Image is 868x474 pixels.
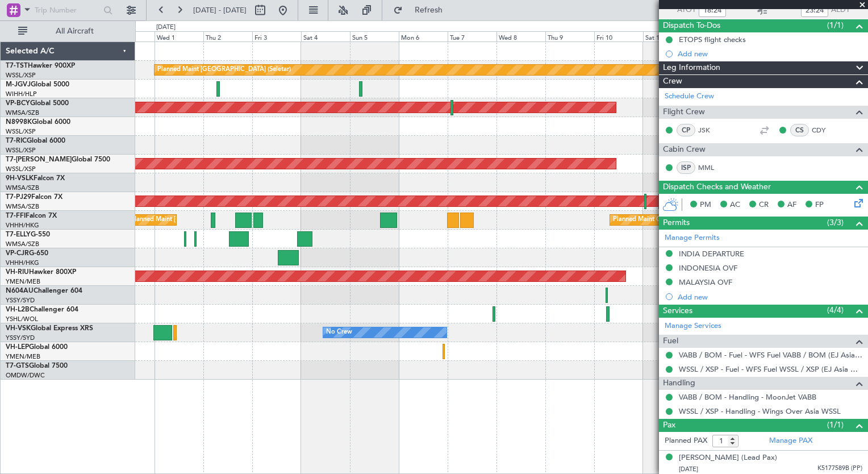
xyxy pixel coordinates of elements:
span: VH-L2B [6,306,30,313]
div: [PERSON_NAME] (Lead Pax) [679,452,777,464]
div: Thu 9 [545,31,594,41]
button: Refresh [388,1,456,19]
a: T7-FFIFalcon 7X [6,213,57,219]
a: CDY [812,125,837,135]
span: T7-RIC [6,138,27,144]
div: INDIA DEPARTURE [679,249,744,259]
span: (1/1) [827,419,844,431]
div: Planned Maint Geneva (Cointrin) [613,211,707,228]
a: Schedule Crew [665,91,714,102]
span: (1/1) [827,19,844,31]
div: ETOPS flight checks [679,35,746,44]
a: VHHH/HKG [6,259,39,267]
span: T7-PJ29 [6,194,31,201]
a: VH-VSKGlobal Express XRS [6,325,93,332]
a: WSSL / XSP - Fuel - WFS Fuel WSSL / XSP (EJ Asia Only) [679,364,862,374]
a: VH-RIUHawker 800XP [6,269,76,276]
span: T7-ELLY [6,231,31,238]
span: All Aircraft [30,27,120,35]
a: WSSL/XSP [6,127,36,136]
a: WIHH/HLP [6,90,37,98]
a: VH-LEPGlobal 6000 [6,344,68,351]
span: T7-TST [6,63,28,69]
span: (3/3) [827,217,844,228]
span: K5177589B (PP) [817,464,862,473]
span: Refresh [405,6,453,14]
span: VP-CJR [6,250,29,257]
a: VP-BCYGlobal 5000 [6,100,69,107]
span: VH-LEP [6,344,29,351]
div: CS [790,124,809,136]
span: Cabin Crew [663,143,706,156]
span: Dispatch Checks and Weather [663,181,771,194]
div: No Crew [326,324,352,341]
span: ATOT [677,5,696,16]
div: Add new [678,49,862,59]
a: WSSL/XSP [6,165,36,173]
a: YSSY/SYD [6,296,35,305]
a: VHHH/HKG [6,221,39,230]
div: INDONESIA OVF [679,263,737,273]
div: Mon 6 [399,31,448,41]
span: Leg Information [663,61,720,74]
a: M-JGVJGlobal 5000 [6,81,69,88]
div: Thu 2 [203,31,252,41]
label: Planned PAX [665,435,707,447]
div: ISP [677,161,695,174]
a: T7-GTSGlobal 7500 [6,363,68,369]
span: M-JGVJ [6,81,31,88]
div: Wed 1 [155,31,203,41]
span: T7-[PERSON_NAME] [6,156,72,163]
a: T7-RICGlobal 6000 [6,138,65,144]
a: T7-ELLYG-550 [6,231,50,238]
button: All Aircraft [12,22,123,40]
a: WMSA/SZB [6,240,39,248]
div: Tue 7 [448,31,496,41]
span: VP-BCY [6,100,30,107]
span: VH-RIU [6,269,29,276]
input: --:-- [801,3,828,17]
a: WSSL / XSP - Handling - Wings Over Asia WSSL [679,406,841,416]
span: CR [759,199,769,211]
a: WMSA/SZB [6,202,39,211]
a: YSSY/SYD [6,334,35,342]
a: JSK [698,125,724,135]
a: WSSL/XSP [6,71,36,80]
a: WSSL/XSP [6,146,36,155]
span: (4/4) [827,304,844,316]
a: VP-CJRG-650 [6,250,48,257]
span: N604AU [6,288,34,294]
span: Permits [663,217,690,230]
a: T7-TSTHawker 900XP [6,63,75,69]
a: YMEN/MEB [6,352,40,361]
span: Fuel [663,335,678,348]
span: Crew [663,75,682,88]
div: [DATE] [156,23,176,32]
a: WMSA/SZB [6,184,39,192]
div: CP [677,124,695,136]
div: MALAYSIA OVF [679,277,732,287]
a: YSHL/WOL [6,315,38,323]
span: PM [700,199,711,211]
span: AC [730,199,740,211]
div: Wed 8 [496,31,545,41]
a: VH-L2BChallenger 604 [6,306,78,313]
span: Handling [663,377,695,390]
span: Dispatch To-Dos [663,19,720,32]
span: [DATE] [679,465,698,473]
span: VH-VSK [6,325,31,332]
span: ALDT [831,5,850,16]
span: T7-FFI [6,213,26,219]
span: [DATE] - [DATE] [193,5,247,15]
a: VABB / BOM - Handling - MoonJet VABB [679,392,816,402]
a: Manage PAX [769,435,812,447]
a: N604AUChallenger 604 [6,288,82,294]
span: T7-GTS [6,363,29,369]
div: Planned Maint [GEOGRAPHIC_DATA] (Seletar) [157,61,291,78]
a: Manage Services [665,321,721,332]
a: YMEN/MEB [6,277,40,286]
a: T7-[PERSON_NAME]Global 7500 [6,156,110,163]
input: --:-- [699,3,726,17]
span: N8998K [6,119,32,126]
div: Sun 5 [350,31,399,41]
